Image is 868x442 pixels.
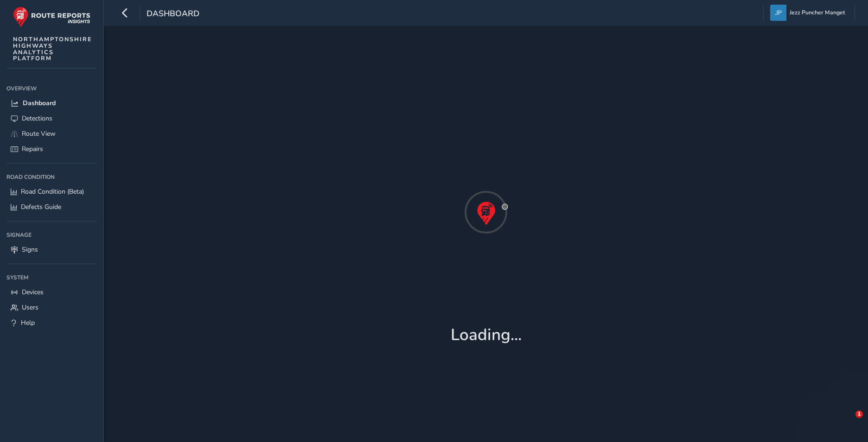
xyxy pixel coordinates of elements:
[6,126,97,141] a: Route View
[21,318,35,327] span: Help
[21,202,61,211] span: Defects Guide
[21,187,84,196] span: Road Condition (Beta)
[6,271,97,284] div: System
[770,5,786,21] img: diamond-layout
[6,242,97,257] a: Signs
[855,410,863,418] span: 1
[22,288,44,297] span: Devices
[13,36,92,62] span: NORTHAMPTONSHIRE HIGHWAYS ANALYTICS PLATFORM
[6,228,97,242] div: Signage
[22,145,43,153] span: Repairs
[6,315,97,330] a: Help
[6,284,97,300] a: Devices
[6,199,97,215] a: Defects Guide
[6,300,97,315] a: Users
[22,114,52,123] span: Detections
[22,245,38,254] span: Signs
[6,141,97,157] a: Repairs
[6,111,97,126] a: Detections
[836,410,859,433] iframe: Intercom live chat
[790,5,845,21] span: Jezz Puncher Manget
[6,82,97,95] div: Overview
[6,184,97,199] a: Road Condition (Beta)
[770,5,848,21] button: Jezz Puncher Manget
[23,99,56,107] span: Dashboard
[147,8,199,21] span: Dashboard
[22,129,56,138] span: Route View
[6,95,97,111] a: Dashboard
[6,170,97,184] div: Road Condition
[451,325,522,345] h1: Loading...
[22,303,38,312] span: Users
[13,6,90,27] img: rr logo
